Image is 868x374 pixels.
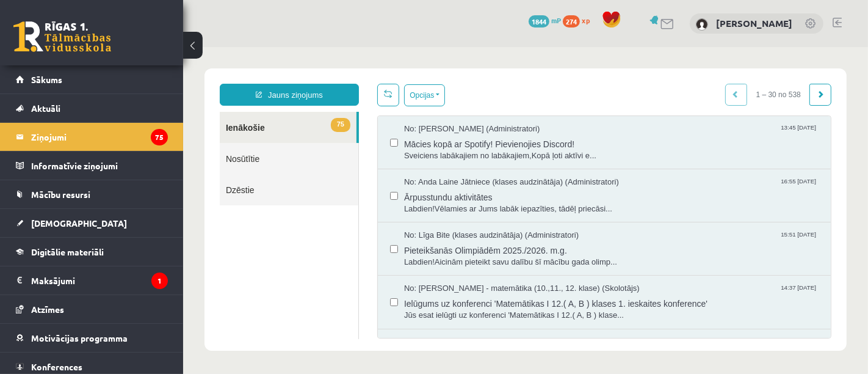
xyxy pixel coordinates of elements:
span: Konferences [31,361,82,372]
span: 75 [148,71,167,85]
span: Sveiciens labākajiem no labākajiem,Kopā ļoti aktīvi e... [221,103,635,115]
span: No: [PERSON_NAME] - angļu valoda 12.b PDZ klase (Skolotājs) [221,290,449,301]
a: Nosūtītie [37,96,175,127]
button: Opcijas [221,37,262,59]
span: Sākums [31,74,62,85]
a: [PERSON_NAME] [716,17,792,29]
span: 13:45 [DATE] [595,76,635,86]
span: No: [PERSON_NAME] - matemātika (10.,11., 12. klase) (Skolotājs) [221,236,457,248]
span: 16:55 [DATE] [595,130,635,139]
span: No: Anda Laine Jātniece (klases audzinātāja) (Administratori) [221,130,436,141]
a: Atzīmes [16,295,168,323]
a: Rīgas 1. Tālmācības vidusskola [13,21,111,52]
i: 1 [151,273,168,289]
span: Atzīmes [31,304,64,315]
span: 14:32 [DATE] [595,290,635,299]
span: 1844 [529,15,549,28]
span: Aktuāli [31,103,60,114]
a: No: [PERSON_NAME] - angļu valoda 12.b PDZ klase (Skolotājs) 14:32 [DATE] [221,290,635,328]
a: No: Anda Laine Jātniece (klases audzinātāja) (Administratori) 16:55 [DATE] Ārpusstundu aktivitāte... [221,130,635,167]
span: Motivācijas programma [31,332,128,343]
span: Digitālie materiāli [31,246,104,257]
a: No: [PERSON_NAME] (Administratori) 13:45 [DATE] Mācies kopā ar Spotify! Pievienojies Discord! Sve... [221,76,635,114]
a: 75Ienākošie [37,65,173,96]
span: Labdien!Vēlamies ar Jums labāk iepazīties, tādēļ priecāsi... [221,156,635,168]
legend: Ziņojumi [31,123,168,151]
a: Mācību resursi [16,180,168,208]
a: Maksājumi1 [16,266,168,295]
a: No: Līga Bite (klases audzinātāja) (Administratori) 15:51 [DATE] Pieteikšanās Olimpiādēm 2025./20... [221,183,635,221]
span: [DEMOGRAPHIC_DATA] [31,218,127,229]
a: 274 xp [563,15,596,25]
a: Ziņojumi75 [16,123,168,151]
span: Mācību resursi [31,189,90,200]
a: Motivācijas programma [16,324,168,352]
span: mP [551,15,561,25]
a: Jauns ziņojums [37,37,176,59]
span: xp [582,15,590,25]
span: Labdien!Aicinām pieteikt savu dalību šī mācību gada olimp... [221,210,635,221]
span: 1 – 30 no 538 [564,37,627,59]
span: Jūs esat ielūgti uz konferenci 'Matemātikas I 12.( A, B ) klase... [221,263,635,274]
legend: Maksājumi [31,266,168,295]
span: 14:37 [DATE] [595,236,635,245]
a: 1844 mP [529,15,561,25]
span: No: [PERSON_NAME] (Administratori) [221,76,357,88]
span: Ārpusstundu aktivitātes [221,141,635,156]
a: Dzēstie [37,127,175,158]
i: 75 [151,129,168,145]
a: [DEMOGRAPHIC_DATA] [16,209,168,237]
a: Sākums [16,65,168,94]
span: 15:51 [DATE] [595,183,635,192]
a: Informatīvie ziņojumi [16,152,168,180]
legend: Informatīvie ziņojumi [31,152,168,180]
span: No: Līga Bite (klases audzinātāja) (Administratori) [221,183,396,194]
img: Arīna Goļikova [696,18,708,31]
span: Ielūgums uz konferenci 'Matemātikas I 12.( A, B ) klases 1. ieskaites konference' [221,248,635,263]
span: 274 [563,15,580,28]
a: Aktuāli [16,94,168,122]
a: Digitālie materiāli [16,238,168,266]
a: No: [PERSON_NAME] - matemātika (10.,11., 12. klase) (Skolotājs) 14:37 [DATE] Ielūgums uz konferen... [221,236,635,274]
span: Mācies kopā ar Spotify! Pievienojies Discord! [221,88,635,103]
span: Pieteikšanās Olimpiādēm 2025./2026. m.g. [221,194,635,210]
